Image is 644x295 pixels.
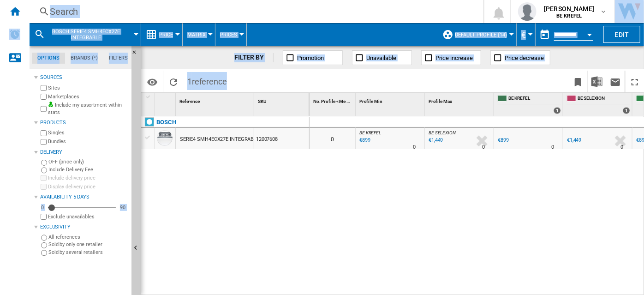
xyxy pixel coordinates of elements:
div: €899 [498,137,509,143]
div: Sources [40,74,128,81]
button: Download in Excel [588,71,606,92]
button: Reload [164,71,183,92]
div: Delivery Time : 0 day [482,143,485,152]
span: BOSCH SERIE4 SMH4ECX27E INTEGRABLE [49,29,123,41]
div: Search [50,5,459,18]
div: Price [146,23,178,46]
img: excel-24x24.png [591,76,602,87]
button: Matrix [187,23,210,46]
label: Include delivery price [48,175,128,181]
button: Maximize [626,71,644,92]
input: Singles [41,130,47,136]
span: Matrix [187,32,206,38]
div: €899 [496,136,509,145]
div: 0 [310,128,355,149]
label: All references [48,234,128,241]
label: Singles [48,129,128,136]
input: Include my assortment within stats [41,102,47,115]
div: Last updated : Thursday, 18 September 2025 08:20 [427,136,443,145]
div: Sort None [256,93,309,107]
div: 12007608 [254,128,309,149]
button: BOSCH SERIE4 SMH4ECX27E INTEGRABLE [49,23,132,46]
img: mysite-bg-18x18.png [48,102,54,107]
label: Include my assortment within stats [48,102,128,116]
div: 1 offers sold by BE KREFEL [554,107,561,114]
div: €1,449 [566,136,581,145]
label: Display delivery price [48,183,128,190]
input: Include delivery price [41,175,47,181]
input: Display delivery price [41,214,47,220]
label: Sites [48,84,128,91]
div: BOSCH SERIE4 SMH4ECX27E INTEGRABLE [34,23,136,46]
b: BE KREFEL [556,13,582,19]
button: Bookmark this report [569,71,587,92]
div: BE SELEXION 1 offers sold by BE SELEXION [565,93,632,116]
div: Last updated : Thursday, 18 September 2025 10:30 [358,136,370,145]
label: Marketplaces [48,93,128,100]
input: Include Delivery Fee [41,167,47,174]
span: No. Profile < Me [313,99,346,104]
md-tab-item: Options [32,53,65,64]
input: Display delivery price [41,184,47,190]
div: Sort None [358,93,424,107]
button: md-calendar [536,25,554,44]
span: Promotion [297,54,324,61]
span: [PERSON_NAME] [544,4,594,13]
div: Profile Max Sort None [427,93,494,107]
span: SKU [258,99,267,104]
span: BE KREFEL [508,95,561,103]
button: Prices [220,23,242,46]
span: Default profile (14) [455,32,507,38]
span: Price [159,32,173,38]
button: Default profile (14) [455,23,512,46]
div: Availability 5 Days [40,193,128,201]
button: Promotion [283,50,343,65]
div: Profile Min Sort None [358,93,424,107]
span: reference [192,77,227,86]
label: Sold by several retailers [48,249,128,256]
label: Sold by only one retailer [48,241,128,248]
label: Include Delivery Fee [48,166,128,173]
div: SKU Sort None [256,93,309,107]
button: Open calendar [581,25,598,42]
span: BE SELEXION [429,130,456,135]
div: 1 offers sold by BE SELEXION [623,107,630,114]
div: SERIE4 SMH4ECX27E INTEGRABLE [180,129,259,150]
md-slider: Availability [48,203,116,212]
div: BE KREFEL 1 offers sold by BE KREFEL [496,93,563,116]
button: € [521,23,531,46]
span: 1 [183,71,232,90]
img: alerts-logo.svg [9,29,20,40]
span: Unavailable [366,54,396,61]
button: Unavailable [352,50,412,65]
span: Price increase [435,54,473,61]
span: Reference [179,99,200,104]
div: Reference Sort None [178,93,254,107]
div: 0 [39,204,46,211]
button: Price increase [421,50,481,65]
div: Sort None [311,93,355,107]
div: Click to filter on that brand [156,117,176,128]
input: Sold by only one retailer [41,242,47,249]
label: OFF (price only) [48,158,128,165]
input: Marketplaces [41,94,47,100]
label: Exclude unavailables [48,213,128,220]
span: Profile Min [359,99,382,104]
span: Prices [220,32,237,38]
div: Sort None [427,93,494,107]
div: Exclusivity [40,223,128,231]
input: All references [41,235,47,241]
span: € [521,30,526,40]
div: Delivery Time : 0 day [413,143,416,152]
div: Sort None [157,93,175,107]
div: Delivery Time : 0 day [620,143,623,152]
div: Delivery Time : 0 day [551,143,554,152]
md-tab-item: Filters [103,53,133,64]
div: Delivery [40,149,128,156]
div: €1,449 [567,137,581,143]
div: Sort None [178,93,254,107]
div: Default profile (14) [442,23,512,46]
button: Edit [603,26,640,43]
